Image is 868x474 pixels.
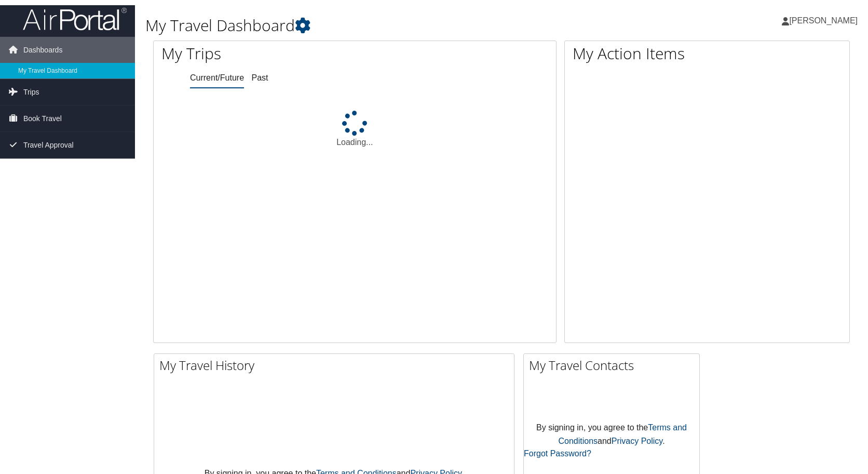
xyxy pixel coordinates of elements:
p: By signing in, you agree to the and . [516,421,707,447]
a: Forgot Password? [524,449,591,458]
span: [PERSON_NAME] [789,16,858,25]
h2: My Travel Contacts [529,357,699,374]
img: airportal-logo.png [23,7,127,31]
span: Book Travel [23,106,62,131]
a: Past [252,73,268,82]
div: Loading... [154,111,556,149]
h2: My Travel History [159,357,514,374]
a: Privacy Policy [612,437,662,445]
h1: My Travel Dashboard [145,15,620,36]
span: Dashboards [23,37,63,63]
span: Travel Approval [23,132,74,158]
a: Current/Future [190,73,244,82]
h1: My Trips [161,43,381,64]
span: Trips [23,79,39,105]
h1: My Action Items [565,43,849,64]
a: [PERSON_NAME] [782,5,868,36]
a: Terms and Conditions [558,423,687,445]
